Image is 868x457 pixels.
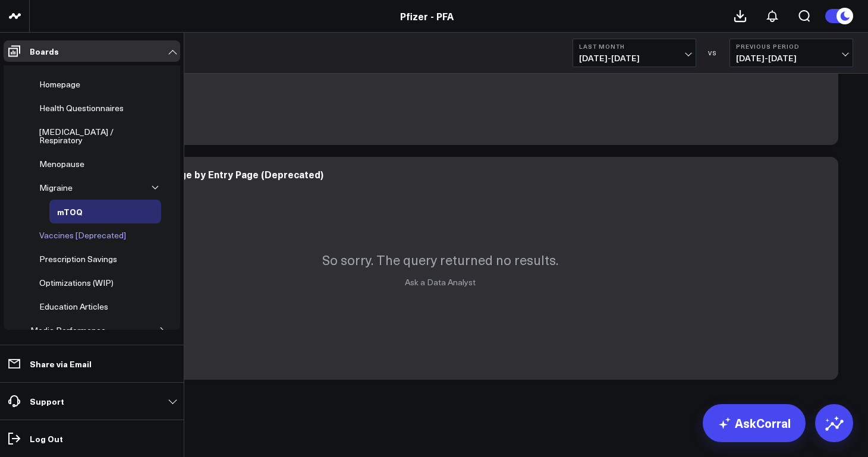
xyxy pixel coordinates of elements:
div: [MEDICAL_DATA] / Respiratory [36,125,156,147]
span: [DATE] - [DATE] [736,53,847,63]
p: Share via Email [30,359,92,368]
div: Vaccines [Deprecated] [36,228,129,242]
a: AskCorral [703,404,806,442]
div: VS [702,49,724,56]
a: Menopause [32,152,92,176]
a: [MEDICAL_DATA] / Respiratory [32,120,161,152]
p: Log Out [30,434,63,443]
span: [DATE] - [DATE] [579,53,690,63]
a: mTOQ [49,200,90,223]
a: Pfizer - PFA [400,10,454,23]
div: Homepage [36,77,83,92]
p: Boards [30,46,59,56]
p: So sorry. The query returned no results. [322,251,558,269]
div: Health Questionnaires [36,101,127,115]
p: Support [30,396,64,406]
button: Last Month[DATE]-[DATE] [573,39,696,67]
a: Optimizations (WIP) [32,271,121,295]
a: Health Questionnaires [32,96,131,120]
a: Media Performance [23,319,114,342]
a: Homepage [32,73,88,96]
a: Prescription Savings [32,247,125,271]
div: Menopause [36,157,87,171]
b: Previous Period [736,43,847,50]
div: Actions Taken on Results Page by Entry Page (Deprecated) [51,168,323,181]
b: Last Month [579,43,690,50]
a: Vaccines [Deprecated] [32,223,134,247]
div: Migraine [36,181,76,195]
a: Log Out [4,428,180,449]
a: Education Articles [32,295,116,319]
div: Optimizations (WIP) [36,276,117,290]
div: Prescription Savings [36,252,120,266]
a: Ask a Data Analyst [405,276,476,288]
button: Previous Period[DATE]-[DATE] [729,39,853,67]
div: Education Articles [36,300,111,314]
div: mTOQ [54,204,86,219]
div: Media Performance [27,323,109,338]
a: Migraine [32,176,80,200]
